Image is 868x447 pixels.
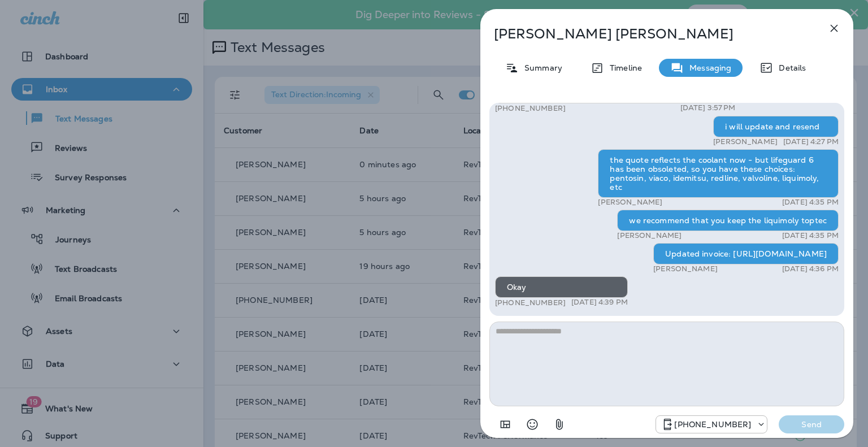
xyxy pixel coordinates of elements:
p: [DATE] 4:27 PM [783,137,839,146]
p: [PERSON_NAME] [653,264,718,274]
div: i will update and resend [713,116,839,137]
div: the quote reflects the coolant now - but lifeguard 6 has been obsoleted, so you have these choice... [598,149,839,198]
p: [PERSON_NAME] [598,198,662,207]
p: Details [773,63,806,72]
p: [PHONE_NUMBER] [495,103,566,113]
div: we recommend that you keep the liquimoly toptec [617,210,839,231]
p: [DATE] 4:35 PM [782,198,839,207]
div: Updated invoice: [URL][DOMAIN_NAME] [653,243,839,264]
p: Summary [519,63,562,72]
p: [PERSON_NAME] [PERSON_NAME] [494,26,802,42]
p: [DATE] 3:57 PM [680,103,736,112]
p: [DATE] 4:39 PM [571,298,628,307]
p: [PERSON_NAME] [713,137,778,146]
p: Messaging [684,63,731,72]
div: Okay [495,276,628,298]
p: [PERSON_NAME] [617,231,682,240]
p: [DATE] 4:35 PM [782,231,839,240]
p: [PHONE_NUMBER] [674,420,751,429]
p: [DATE] 4:36 PM [782,264,839,274]
div: +1 (571) 520-7309 [656,418,767,431]
button: Add in a premade template [494,413,517,436]
p: [PHONE_NUMBER] [495,298,566,307]
button: Select an emoji [521,413,544,436]
p: Timeline [604,63,642,72]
